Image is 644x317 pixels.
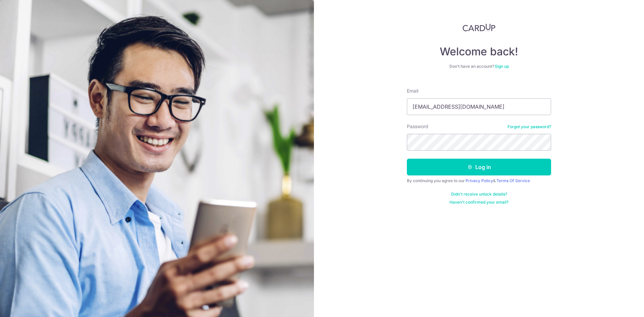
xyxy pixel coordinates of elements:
[495,64,509,69] a: Sign up
[407,64,551,69] div: Don’t have an account?
[507,124,551,129] a: Forgot your password?
[407,159,551,175] button: Log in
[451,192,507,197] a: Didn't receive unlock details?
[496,178,530,183] a: Terms Of Service
[407,88,418,94] label: Email
[407,98,551,115] input: Enter your Email
[449,200,508,205] a: Haven't confirmed your email?
[407,45,551,58] h4: Welcome back!
[407,178,551,183] div: By continuing you agree to our &
[407,123,428,130] label: Password
[463,23,495,32] img: CardUp Logo
[466,178,493,183] a: Privacy Policy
